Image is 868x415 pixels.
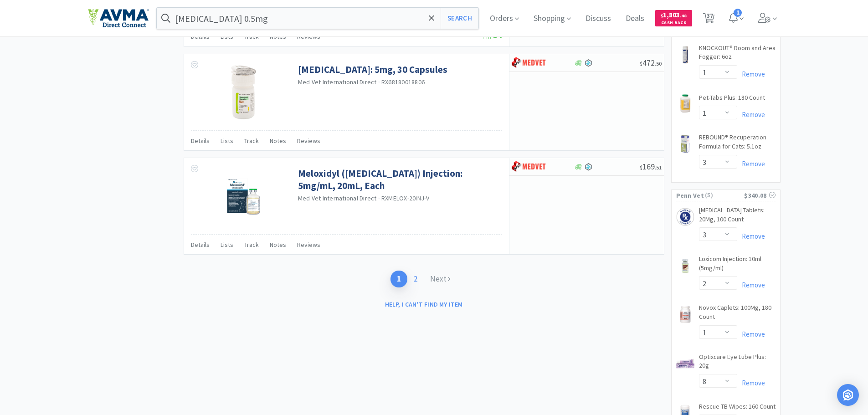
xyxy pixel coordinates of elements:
[298,63,447,76] a: [MEDICAL_DATA]: 5mg, 30 Capsules
[680,13,687,19] span: . 48
[676,94,694,113] img: 88948099fd8d432c9320a48c8e52b365_174124.jpeg
[737,330,765,338] a: Remove
[298,167,500,192] a: Meloxidyl ([MEDICAL_DATA]) Injection: 5mg/mL, 20mL, Each
[699,93,765,106] a: Pet-Tabs Plus: 180 Count
[221,32,233,41] span: Lists
[737,159,765,168] a: Remove
[270,241,286,249] span: Notes
[297,241,320,249] span: Reviews
[297,137,320,145] span: Reviews
[655,6,692,31] a: $1,803.48Cash Back
[744,190,775,200] div: $340.08
[737,70,765,78] a: Remove
[699,206,776,227] a: [MEDICAL_DATA] Tablets: 20Mg, 100 Count
[483,30,502,41] span: 14
[699,303,776,325] a: Novox Caplets: 100Mg, 180 Count
[699,15,718,24] a: 37
[676,190,704,200] span: Penn Vet
[661,10,687,19] span: 1,803
[699,255,776,276] a: Loxicom Injection: 10ml (5mg/ml)
[737,110,765,119] a: Remove
[655,164,662,171] span: . 51
[244,32,259,41] span: Track
[661,13,663,19] span: $
[407,271,424,287] a: 2
[582,15,615,23] a: Discuss
[699,44,776,65] a: KNOCKOUT® Room and Area Fogger: 6oz
[270,137,286,145] span: Notes
[676,305,694,323] img: db10b59350a34a80bc05534f244a2407_159291.png
[734,9,742,17] span: 1
[378,78,380,86] span: ·
[244,137,259,145] span: Track
[381,78,425,86] span: RX68180018806
[737,281,765,289] a: Remove
[640,164,642,171] span: $
[622,15,648,23] a: Deals
[441,8,478,29] button: Search
[191,137,210,145] span: Details
[244,241,259,249] span: Track
[380,297,468,312] button: Help, I can't find my item
[640,57,662,68] span: 472
[221,241,233,249] span: Lists
[699,402,776,415] a: Rescue TB Wipes: 160 Count
[88,9,149,28] img: e4e33dab9f054f5782a47901c742baa9_102.png
[676,256,694,275] img: 2a2d6e0d7e9640b8b2c9bdb7adf3cb0e_159044.png
[737,379,765,387] a: Remove
[676,208,694,226] img: bc533a2bf00147c1a4b97f66937522c5_164981.png
[655,60,662,67] span: . 50
[837,384,859,406] div: Open Intercom Messenger
[640,161,662,172] span: 169
[676,46,694,64] img: a5f4869d2018482da1c3084b80396e81_50026.jpeg
[424,271,457,287] a: Next
[390,271,407,287] a: 1
[661,20,687,26] span: Cash Back
[221,137,233,145] span: Lists
[381,194,430,202] span: RXMELOX-20INJ-V
[737,232,765,241] a: Remove
[512,56,546,70] img: bdd3c0f4347043b9a893056ed883a29a_120.png
[378,194,380,202] span: ·
[298,78,377,86] a: Med Vet International Direct
[270,32,286,41] span: Notes
[297,32,320,41] span: Reviews
[157,8,479,29] input: Search by item, sku, manufacturer, ingredient, size...
[676,135,694,153] img: 3617f451f69c461086c7b7aad2436408_208854.jpeg
[699,133,776,154] a: REBOUND® Recuperation Formula for Cats: 5.1oz
[512,160,546,174] img: bdd3c0f4347043b9a893056ed883a29a_120.png
[214,167,273,226] img: 1f08754ab835454994d2633d4dceb371_565825.jpeg
[704,191,744,200] span: ( 5 )
[676,354,694,373] img: 61dc41e47267451d8b1a3b6f44502261_204514.png
[640,60,642,67] span: $
[191,32,210,41] span: Details
[699,353,776,374] a: Optixcare Eye Lube Plus: 20g
[191,241,210,249] span: Details
[298,194,377,202] a: Med Vet International Direct
[214,63,273,123] img: db1ad03b64944c09ac6522fcf50fd1de_559616.png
